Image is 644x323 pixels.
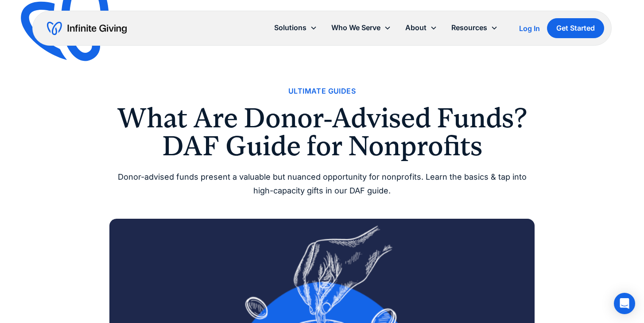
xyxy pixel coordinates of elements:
[288,85,356,97] a: Ultimate Guides
[519,23,540,34] a: Log In
[547,18,604,38] a: Get Started
[331,22,380,34] div: Who We Serve
[267,18,324,37] div: Solutions
[47,21,127,35] a: home
[109,170,535,197] div: Donor-advised funds present a valuable but nuanced opportunity for nonprofits. Learn the basics &...
[614,293,635,314] div: Open Intercom Messenger
[109,104,535,160] h1: What Are Donor-Advised Funds? DAF Guide for Nonprofits
[324,18,398,37] div: Who We Serve
[444,18,505,37] div: Resources
[405,22,427,34] div: About
[274,22,306,34] div: Solutions
[519,25,540,32] div: Log In
[398,18,444,37] div: About
[451,22,487,34] div: Resources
